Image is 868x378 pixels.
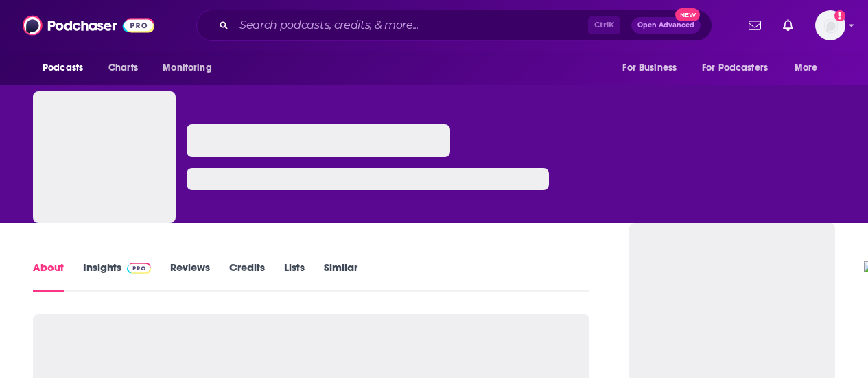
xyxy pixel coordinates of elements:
button: open menu [33,55,101,81]
a: Show notifications dropdown [743,14,766,37]
img: Podchaser Pro [127,263,151,274]
a: About [33,261,64,292]
a: Credits [229,261,265,292]
a: Show notifications dropdown [777,14,799,37]
input: Search podcasts, credits, & more... [234,14,588,36]
span: Charts [108,58,138,78]
span: Logged in as amandawoods [815,10,845,40]
a: Lists [284,261,305,292]
span: For Business [622,58,677,78]
a: Charts [99,55,146,81]
button: open menu [153,55,229,81]
button: open menu [785,55,835,81]
img: Podchaser - Follow, Share and Rate Podcasts [23,12,154,38]
button: open menu [693,55,788,81]
a: Reviews [170,261,210,292]
button: Open AdvancedNew [631,17,701,34]
span: Ctrl K [588,16,620,34]
button: Show profile menu [815,10,845,40]
a: InsightsPodchaser Pro [83,261,151,292]
span: Open Advanced [637,22,694,29]
a: Similar [324,261,357,292]
span: New [675,8,700,21]
button: open menu [613,55,694,81]
span: For Podcasters [702,58,768,78]
span: More [795,58,818,78]
div: Search podcasts, credits, & more... [196,10,712,41]
svg: Add a profile image [834,10,845,21]
span: Monitoring [163,58,211,78]
img: User Profile [815,10,845,40]
span: Podcasts [43,58,83,78]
